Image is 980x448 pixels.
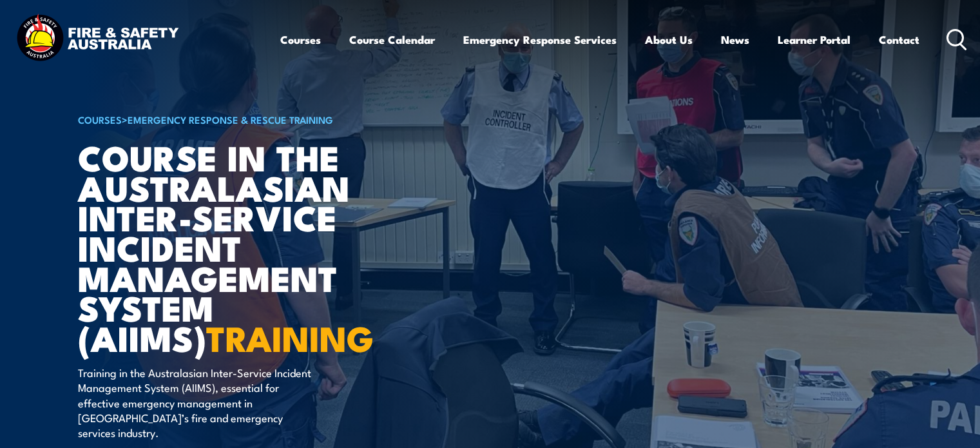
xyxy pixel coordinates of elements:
[128,112,333,126] a: Emergency Response & Rescue Training
[78,142,396,353] h1: Course in the Australasian Inter-service Incident Management System (AIIMS)
[645,23,693,57] a: About Us
[778,23,850,57] a: Learner Portal
[721,23,749,57] a: News
[78,112,122,126] a: COURSES
[879,23,919,57] a: Contact
[78,365,313,440] p: Training in the Australasian Inter-Service Incident Management System (AIIMS), essential for effe...
[206,310,374,364] strong: TRAINING
[280,23,321,57] a: Courses
[78,112,396,127] h6: >
[349,23,435,57] a: Course Calendar
[463,23,617,57] a: Emergency Response Services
